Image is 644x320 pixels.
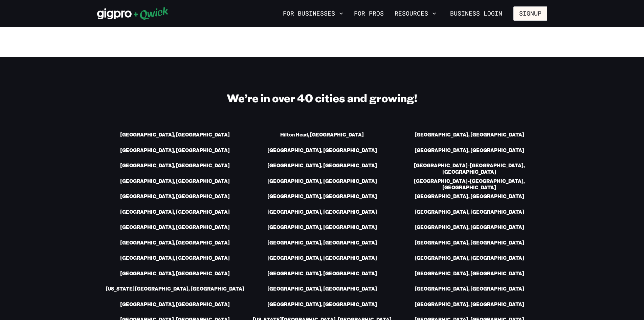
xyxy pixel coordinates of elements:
[267,193,377,200] a: [GEOGRAPHIC_DATA], [GEOGRAPHIC_DATA]
[267,240,377,247] a: [GEOGRAPHIC_DATA], [GEOGRAPHIC_DATA]
[415,132,524,139] a: [GEOGRAPHIC_DATA], [GEOGRAPHIC_DATA]
[97,91,547,105] h2: We’re in over 40 cities and growing!
[120,193,230,200] a: [GEOGRAPHIC_DATA], [GEOGRAPHIC_DATA]
[120,163,230,170] a: [GEOGRAPHIC_DATA], [GEOGRAPHIC_DATA]
[120,255,230,262] a: [GEOGRAPHIC_DATA], [GEOGRAPHIC_DATA]
[120,147,230,154] a: [GEOGRAPHIC_DATA], [GEOGRAPHIC_DATA]
[415,301,524,308] a: [GEOGRAPHIC_DATA], [GEOGRAPHIC_DATA]
[106,286,244,293] a: [US_STATE][GEOGRAPHIC_DATA], [GEOGRAPHIC_DATA]
[267,271,377,278] a: [GEOGRAPHIC_DATA], [GEOGRAPHIC_DATA]
[415,147,524,154] a: [GEOGRAPHIC_DATA], [GEOGRAPHIC_DATA]
[267,255,377,262] a: [GEOGRAPHIC_DATA], [GEOGRAPHIC_DATA]
[120,209,230,216] a: [GEOGRAPHIC_DATA], [GEOGRAPHIC_DATA]
[120,178,230,185] a: [GEOGRAPHIC_DATA], [GEOGRAPHIC_DATA]
[267,178,377,185] a: [GEOGRAPHIC_DATA], [GEOGRAPHIC_DATA]
[267,147,377,154] a: [GEOGRAPHIC_DATA], [GEOGRAPHIC_DATA]
[280,8,346,19] button: For Businesses
[120,271,230,278] a: [GEOGRAPHIC_DATA], [GEOGRAPHIC_DATA]
[415,240,524,247] a: [GEOGRAPHIC_DATA], [GEOGRAPHIC_DATA]
[415,255,524,262] a: [GEOGRAPHIC_DATA], [GEOGRAPHIC_DATA]
[415,224,524,231] a: [GEOGRAPHIC_DATA], [GEOGRAPHIC_DATA]
[267,224,377,231] a: [GEOGRAPHIC_DATA], [GEOGRAPHIC_DATA]
[267,301,377,308] a: [GEOGRAPHIC_DATA], [GEOGRAPHIC_DATA]
[267,163,377,170] a: [GEOGRAPHIC_DATA], [GEOGRAPHIC_DATA]
[415,209,524,216] a: [GEOGRAPHIC_DATA], [GEOGRAPHIC_DATA]
[415,286,524,293] a: [GEOGRAPHIC_DATA], [GEOGRAPHIC_DATA]
[392,163,547,176] a: [GEOGRAPHIC_DATA]-[GEOGRAPHIC_DATA], [GEOGRAPHIC_DATA]
[120,240,230,247] a: [GEOGRAPHIC_DATA], [GEOGRAPHIC_DATA]
[120,132,230,139] a: [GEOGRAPHIC_DATA], [GEOGRAPHIC_DATA]
[280,132,364,139] a: Hilton Head, [GEOGRAPHIC_DATA]
[120,224,230,231] a: [GEOGRAPHIC_DATA], [GEOGRAPHIC_DATA]
[513,6,547,21] button: Signup
[392,178,547,192] a: [GEOGRAPHIC_DATA]-[GEOGRAPHIC_DATA], [GEOGRAPHIC_DATA]
[444,6,508,21] a: Business Login
[267,286,377,293] a: [GEOGRAPHIC_DATA], [GEOGRAPHIC_DATA]
[415,271,524,278] a: [GEOGRAPHIC_DATA], [GEOGRAPHIC_DATA]
[392,8,439,19] button: Resources
[267,209,377,216] a: [GEOGRAPHIC_DATA], [GEOGRAPHIC_DATA]
[120,301,230,308] a: [GEOGRAPHIC_DATA], [GEOGRAPHIC_DATA]
[351,8,386,19] a: For Pros
[415,193,524,200] a: [GEOGRAPHIC_DATA], [GEOGRAPHIC_DATA]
